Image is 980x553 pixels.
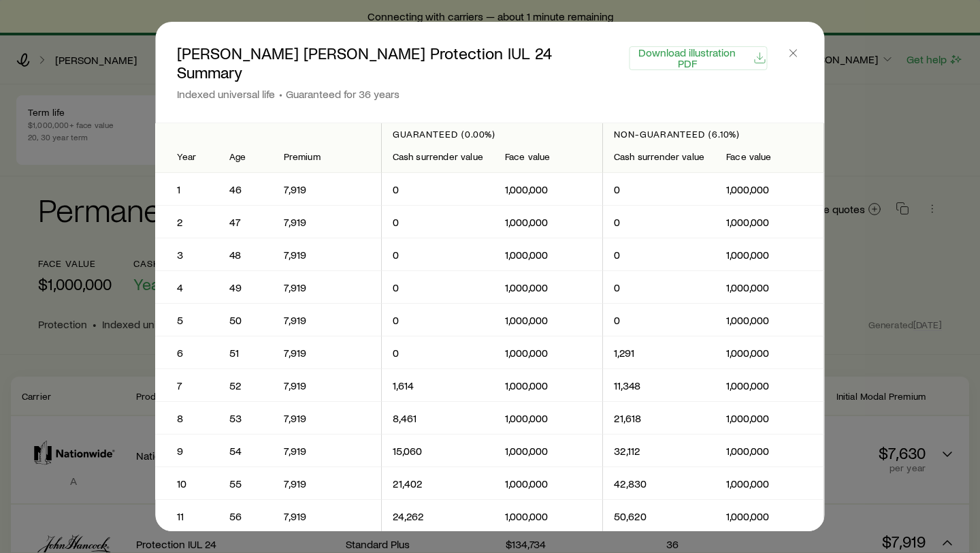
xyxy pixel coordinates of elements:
[505,248,591,262] p: 1,000,000
[177,248,197,262] p: 3
[177,509,197,523] p: 11
[177,444,197,458] p: 9
[393,346,483,360] p: 0
[284,411,370,425] p: 7,919
[229,151,262,162] div: Age
[284,444,370,458] p: 7,919
[614,411,704,425] p: 21,618
[727,477,813,490] p: 1,000,000
[229,281,262,294] p: 49
[505,151,591,162] div: Face value
[393,281,483,294] p: 0
[393,509,483,523] p: 24,262
[177,379,197,392] p: 7
[229,411,262,425] p: 53
[229,379,262,392] p: 52
[505,215,591,229] p: 1,000,000
[229,248,262,262] p: 48
[229,183,262,196] p: 46
[727,313,813,327] p: 1,000,000
[177,477,197,490] p: 10
[727,411,813,425] p: 1,000,000
[614,215,704,229] p: 0
[177,215,197,229] p: 2
[614,183,704,196] p: 0
[393,477,483,490] p: 21,402
[505,281,591,294] p: 1,000,000
[393,215,483,229] p: 0
[727,444,813,458] p: 1,000,000
[229,444,262,458] p: 54
[284,477,370,490] p: 7,919
[614,346,704,360] p: 1,291
[505,346,591,360] p: 1,000,000
[393,411,483,425] p: 8,461
[505,313,591,327] p: 1,000,000
[614,248,704,262] p: 0
[284,248,370,262] p: 7,919
[505,509,591,523] p: 1,000,000
[505,477,591,490] p: 1,000,000
[614,379,704,392] p: 11,348
[229,346,262,360] p: 51
[614,129,813,140] p: Non-guaranteed (6.10%)
[393,444,483,458] p: 15,060
[284,379,370,392] p: 7,919
[614,151,704,162] div: Cash surrender value
[614,509,704,523] p: 50,620
[284,313,370,327] p: 7,919
[229,215,262,229] p: 47
[393,151,483,162] div: Cash surrender value
[727,248,813,262] p: 1,000,000
[177,313,197,327] p: 5
[177,87,612,101] p: Indexed universal life Guaranteed for 36 years
[284,346,370,360] p: 7,919
[393,129,591,140] p: Guaranteed (0.00%)
[177,281,197,294] p: 4
[629,46,767,70] button: Download illustration PDF
[614,444,704,458] p: 32,112
[177,183,197,196] p: 1
[393,379,483,392] p: 1,614
[229,509,262,523] p: 56
[284,151,370,162] div: Premium
[177,411,197,425] p: 8
[727,509,813,523] p: 1,000,000
[177,151,197,162] div: Year
[614,281,704,294] p: 0
[505,183,591,196] p: 1,000,000
[727,215,813,229] p: 1,000,000
[229,477,262,490] p: 55
[614,477,704,490] p: 42,830
[614,313,704,327] p: 0
[727,281,813,294] p: 1,000,000
[727,151,813,162] div: Face value
[284,215,370,229] p: 7,919
[630,47,745,69] span: Download illustration PDF
[284,183,370,196] p: 7,919
[727,346,813,360] p: 1,000,000
[177,44,612,82] p: [PERSON_NAME] [PERSON_NAME] Protection IUL 24 Summary
[727,183,813,196] p: 1,000,000
[177,346,197,360] p: 6
[393,248,483,262] p: 0
[284,281,370,294] p: 7,919
[505,411,591,425] p: 1,000,000
[505,379,591,392] p: 1,000,000
[727,379,813,392] p: 1,000,000
[393,183,483,196] p: 0
[505,444,591,458] p: 1,000,000
[229,313,262,327] p: 50
[284,509,370,523] p: 7,919
[393,313,483,327] p: 0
